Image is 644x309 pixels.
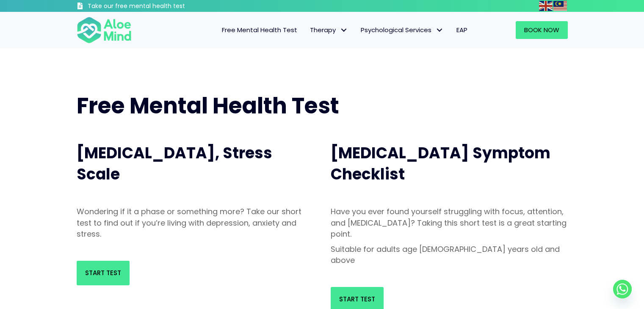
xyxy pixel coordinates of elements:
[331,244,568,266] p: Suitable for adults age [DEMOGRAPHIC_DATA] years old and above
[77,2,230,12] a: Take our free mental health test
[553,1,567,11] img: ms
[516,21,568,39] a: Book Now
[310,25,348,34] span: Therapy
[216,21,304,39] a: Free Mental Health Test
[77,16,132,44] img: Aloe mind Logo
[338,24,350,36] span: Therapy: submenu
[524,25,559,34] span: Book Now
[88,2,230,11] h3: Take our free mental health test
[450,21,474,39] a: EAP
[434,24,446,36] span: Psychological Services: submenu
[613,280,632,298] a: Whatsapp
[85,268,121,277] span: Start Test
[304,21,354,39] a: TherapyTherapy: submenu
[331,142,550,185] span: [MEDICAL_DATA] Symptom Checklist
[456,25,467,34] span: EAP
[553,1,568,11] a: Malay
[539,1,553,11] a: English
[143,21,474,39] nav: Menu
[77,261,130,285] a: Start Test
[354,21,450,39] a: Psychological ServicesPsychological Services: submenu
[222,25,297,34] span: Free Mental Health Test
[77,206,314,239] p: Wondering if it a phase or something more? Take our short test to find out if you’re living with ...
[77,142,272,185] span: [MEDICAL_DATA], Stress Scale
[339,295,375,303] span: Start Test
[331,206,568,239] p: Have you ever found yourself struggling with focus, attention, and [MEDICAL_DATA]? Taking this sh...
[77,90,339,121] span: Free Mental Health Test
[539,1,553,11] img: en
[361,25,444,34] span: Psychological Services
